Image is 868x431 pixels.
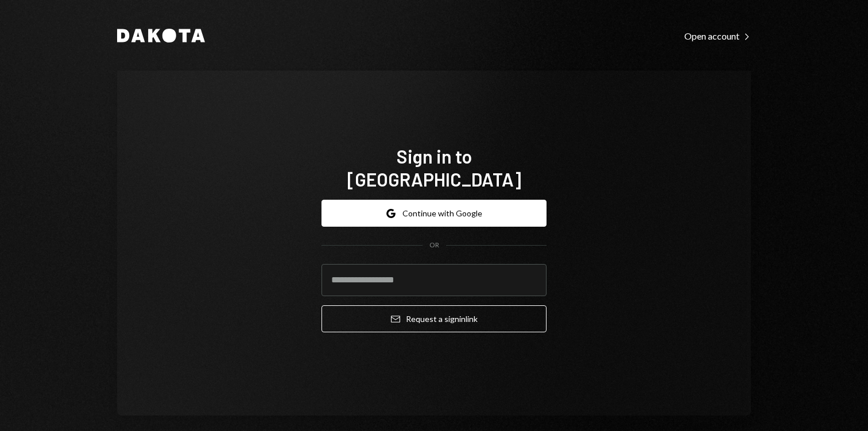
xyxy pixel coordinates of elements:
[321,200,547,227] button: Continue with Google
[429,240,439,250] div: OR
[321,145,547,191] h1: Sign in to [GEOGRAPHIC_DATA]
[684,30,751,42] div: Open account
[684,29,751,42] a: Open account
[321,305,547,332] button: Request a signinlink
